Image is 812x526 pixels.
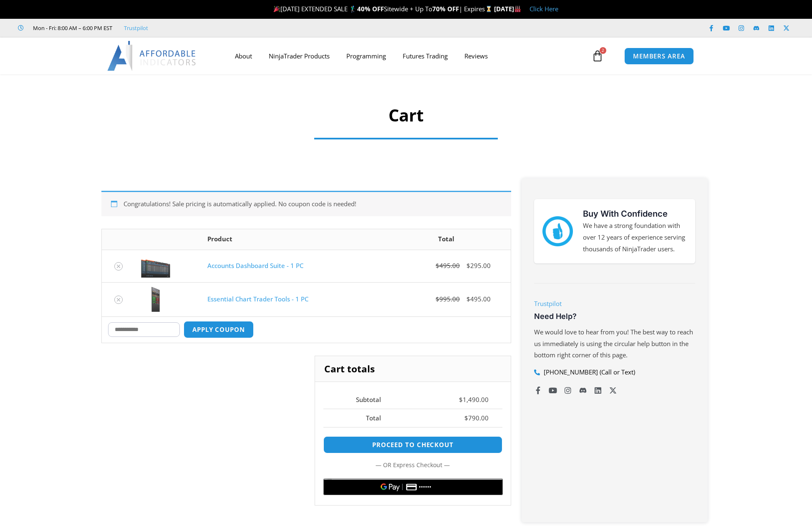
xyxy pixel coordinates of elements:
th: Total [381,229,511,250]
nav: Menu [227,46,590,66]
img: mark thumbs good 43913 | Affordable Indicators – NinjaTrader [542,216,572,246]
h2: Cart totals [315,356,511,382]
bdi: 495.00 [467,295,491,303]
h1: Cart [306,104,506,127]
th: Subtotal [323,390,395,409]
a: Remove Accounts Dashboard Suite - 1 PC from cart [114,262,123,271]
img: LogoAI | Affordable Indicators – NinjaTrader [107,41,197,71]
a: MEMBERS AREA [624,48,694,65]
img: 🏭 [514,6,521,12]
button: Apply coupon [184,321,254,338]
span: [DATE] EXTENDED SALE 🏌️‍♂️ Sitewide + Up To | Expires [272,5,494,13]
span: We would love to hear from you! The best way to reach us immediately is using the circular help b... [534,328,693,359]
a: Trustpilot [534,299,562,308]
span: $ [467,295,470,303]
a: Programming [338,46,394,66]
span: MEMBERS AREA [633,53,685,59]
a: Proceed to checkout [323,436,502,453]
th: Product [201,229,381,250]
img: ⌛ [486,6,492,12]
a: 2 [579,44,616,68]
strong: [DATE] [494,5,521,13]
bdi: 995.00 [436,295,460,303]
span: [PHONE_NUMBER] (Call or Text) [542,367,635,378]
a: Remove Essential Chart Trader Tools - 1 PC from cart [114,296,123,304]
bdi: 1,490.00 [459,395,489,404]
a: Futures Trading [394,46,456,66]
iframe: Secure payment input frame [322,475,504,476]
a: Accounts Dashboard Suite - 1 PC [207,261,303,270]
a: Click Here [530,5,558,13]
span: $ [459,395,463,404]
h3: Buy With Confidence [583,207,687,220]
bdi: 790.00 [464,414,489,422]
span: 2 [600,47,606,54]
span: $ [467,261,470,270]
span: $ [436,261,439,270]
div: Congratulations! Sale pricing is automatically applied. No coupon code is needed! [101,191,511,216]
span: $ [436,295,439,303]
text: •••••• [419,484,432,490]
button: Buy with GPay [323,478,502,495]
bdi: 295.00 [467,261,491,270]
a: NinjaTrader Products [260,46,338,66]
img: Essential Chart Trader Tools | Affordable Indicators – NinjaTrader [141,287,170,312]
a: Reviews [456,46,496,66]
img: 🎉 [274,6,280,12]
img: Screenshot 2024-08-26 155710eeeee | Affordable Indicators – NinjaTrader [141,254,170,278]
bdi: 495.00 [436,261,460,270]
p: — or — [323,460,502,470]
h3: Need Help? [534,311,695,321]
p: We have a strong foundation with over 12 years of experience serving thousands of NinjaTrader users. [583,220,687,255]
strong: 70% OFF [432,5,459,13]
a: About [227,46,260,66]
span: Mon - Fri: 8:00 AM – 6:00 PM EST [31,23,112,33]
th: Total [323,409,395,427]
a: Trustpilot [124,23,148,33]
span: $ [464,414,468,422]
a: Essential Chart Trader Tools - 1 PC [207,295,308,303]
strong: 40% OFF [357,5,384,13]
